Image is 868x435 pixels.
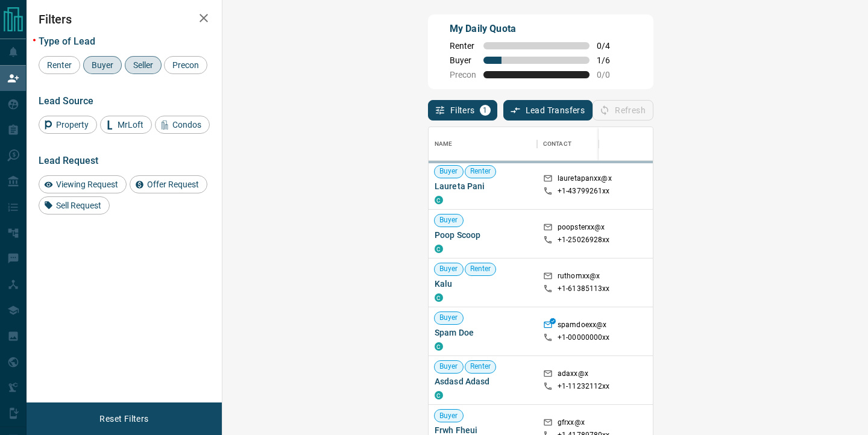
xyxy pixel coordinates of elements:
p: +1- 00000000xx [558,333,610,343]
span: Property [52,120,93,130]
span: Renter [465,264,496,274]
span: Type of Lead [39,36,95,47]
span: Renter [465,361,496,372]
div: Sell Request [39,196,110,214]
span: 1 / 6 [597,55,623,65]
span: 1 [481,106,489,114]
div: Name [435,127,453,161]
div: Contact [537,127,634,161]
div: condos.ca [435,391,443,399]
span: Condos [168,120,206,130]
span: 0 / 4 [597,41,623,51]
span: Sell Request [52,201,105,210]
div: Precon [164,56,207,74]
p: +1- 61385113xx [558,284,610,294]
span: Buyer [435,361,463,372]
div: Offer Request [130,175,207,193]
span: Buyer [87,60,118,70]
span: Lead Request [39,155,98,166]
div: Contact [543,127,571,161]
span: Precon [168,60,203,70]
div: condos.ca [435,196,443,204]
p: My Daily Quota [450,22,623,36]
span: Poop Scoop [435,229,531,241]
p: +1- 25026928xx [558,235,610,245]
span: Buyer [435,411,463,421]
button: Filters1 [428,100,497,120]
span: Buyer [435,313,463,323]
p: spamdoexx@x [558,320,606,333]
span: Lead Source [39,95,93,107]
p: +1- 11232112xx [558,381,610,392]
span: Buyer [435,166,463,177]
span: Viewing Request [52,180,122,189]
span: Offer Request [143,180,203,189]
div: Renter [39,56,80,74]
h2: Filters [39,12,210,27]
div: Seller [125,56,162,74]
span: Renter [43,60,76,70]
span: 0 / 0 [597,70,623,80]
p: ruthomxx@x [558,271,600,284]
p: +1- 43799261xx [558,186,610,196]
div: Viewing Request [39,175,127,193]
span: Asdasd Adasd [435,375,531,387]
span: Seller [129,60,157,70]
div: condos.ca [435,342,443,351]
p: lauretapanxx@x [558,174,612,186]
span: Spam Doe [435,327,531,339]
p: poopsterxx@x [558,222,605,235]
div: Condos [155,116,210,134]
span: Precon [450,70,476,80]
span: Kalu [435,278,531,290]
span: Buyer [435,215,463,225]
button: Lead Transfers [503,100,593,120]
span: Buyer [450,55,476,65]
span: Laureta Pani [435,180,531,192]
div: Name [429,127,537,161]
p: gfrxx@x [558,418,585,430]
span: MrLoft [113,120,148,130]
span: Buyer [435,264,463,274]
div: condos.ca [435,245,443,253]
div: condos.ca [435,293,443,302]
p: adaxx@x [558,369,588,381]
span: Renter [465,166,496,177]
div: MrLoft [100,116,152,134]
div: Buyer [83,56,122,74]
button: Reset Filters [92,408,156,429]
span: Renter [450,41,476,51]
div: Property [39,116,97,134]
